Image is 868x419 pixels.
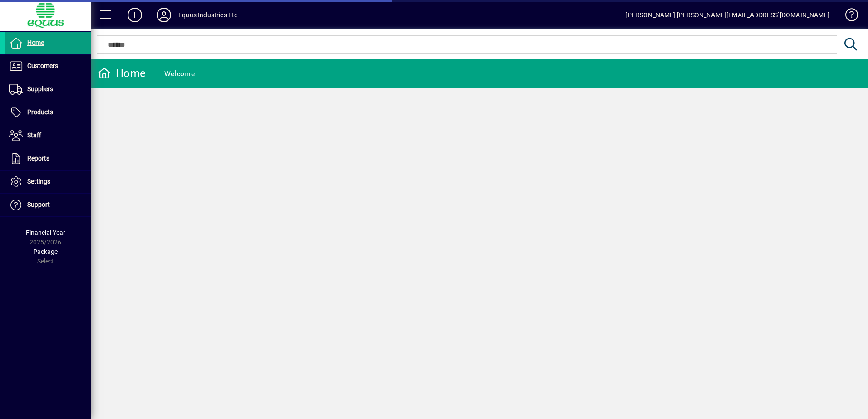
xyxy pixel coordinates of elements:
div: [PERSON_NAME] [PERSON_NAME][EMAIL_ADDRESS][DOMAIN_NAME] [626,8,829,22]
div: Home [98,66,146,81]
a: Knowledge Base [838,2,857,31]
a: Customers [5,55,91,78]
button: Profile [149,7,178,23]
a: Settings [5,171,91,193]
div: Equus Industries Ltd [178,8,238,22]
button: Add [120,7,149,23]
span: Home [27,39,44,46]
span: Settings [27,178,50,185]
span: Products [27,108,53,116]
div: Welcome [164,67,195,81]
span: Support [27,201,50,208]
span: Financial Year [26,229,65,236]
span: Reports [27,155,49,162]
span: Customers [27,62,58,69]
a: Suppliers [5,78,91,101]
a: Staff [5,124,91,147]
a: Support [5,194,91,216]
span: Staff [27,132,41,139]
span: Suppliers [27,85,53,93]
a: Products [5,101,91,124]
span: Package [33,248,58,255]
a: Reports [5,147,91,170]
